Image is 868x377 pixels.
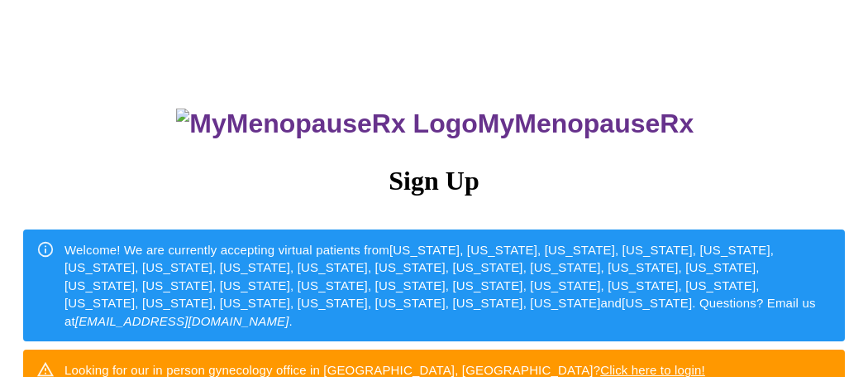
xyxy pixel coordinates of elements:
[176,109,477,139] img: MyMenopauseRx Logo
[23,166,845,196] h3: Sign Up
[26,109,846,139] h3: MyMenopauseRx
[64,234,832,336] div: Welcome! We are currently accepting virtual patients from [US_STATE], [US_STATE], [US_STATE], [US...
[600,363,705,377] a: Click here to login!
[75,314,289,328] em: [EMAIL_ADDRESS][DOMAIN_NAME]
